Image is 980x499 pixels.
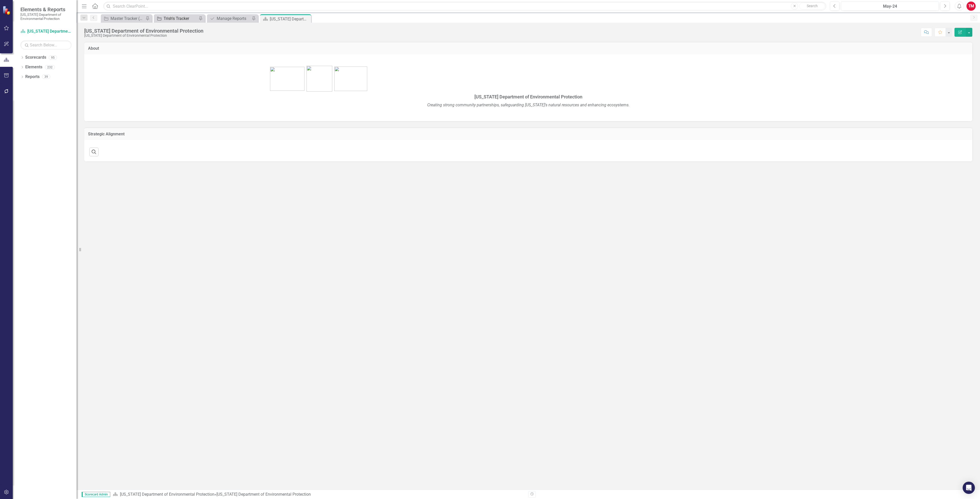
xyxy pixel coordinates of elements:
a: Manage Reports [208,15,250,22]
div: [US_STATE] Department of Environmental Protection [216,492,311,497]
div: [US_STATE] Department of Environmental Protection [84,34,203,37]
div: May-24 [843,3,937,9]
h3: About [88,46,969,51]
img: bird1.png [334,67,367,91]
button: May-24 [841,2,939,11]
em: Creating strong community partnerships, safeguarding [US_STATE]'s natural resources and enhancing... [427,103,630,107]
button: Search [799,3,825,10]
span: Search [807,4,818,8]
div: 232 [45,65,55,69]
div: Trish's Tracker [164,15,197,22]
a: Trish's Tracker [155,15,197,22]
div: 39 [42,75,50,79]
input: Search ClearPoint... [103,2,826,11]
a: Master Tracker (External) [102,15,144,22]
img: bhsp1.png [270,67,304,91]
a: Scorecards [25,55,46,60]
span: Scorecard Admin [82,492,110,497]
small: [US_STATE] Department of Environmental Protection [20,12,71,21]
a: Elements [25,64,42,70]
div: » [113,492,524,497]
input: Search Below... [20,41,71,49]
div: [US_STATE] Department of Environmental Protection [270,16,310,22]
div: 95 [49,55,57,60]
a: [US_STATE] Department of Environmental Protection [20,29,71,34]
a: [US_STATE] Department of Environmental Protection [120,492,214,497]
img: FL-DEP-LOGO-color-sam%20v4.jpg [307,66,332,92]
div: Master Tracker (External) [111,15,144,22]
button: TM [966,2,976,11]
span: [US_STATE] Department of Environmental Protection [474,94,582,99]
img: ClearPoint Strategy [2,5,12,15]
div: Manage Reports [217,15,250,22]
a: Reports [25,74,40,80]
div: [US_STATE] Department of Environmental Protection [84,28,203,34]
span: Elements & Reports [20,6,71,12]
h3: Strategic Alignment [88,132,969,136]
div: Open Intercom Messenger [963,482,975,494]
